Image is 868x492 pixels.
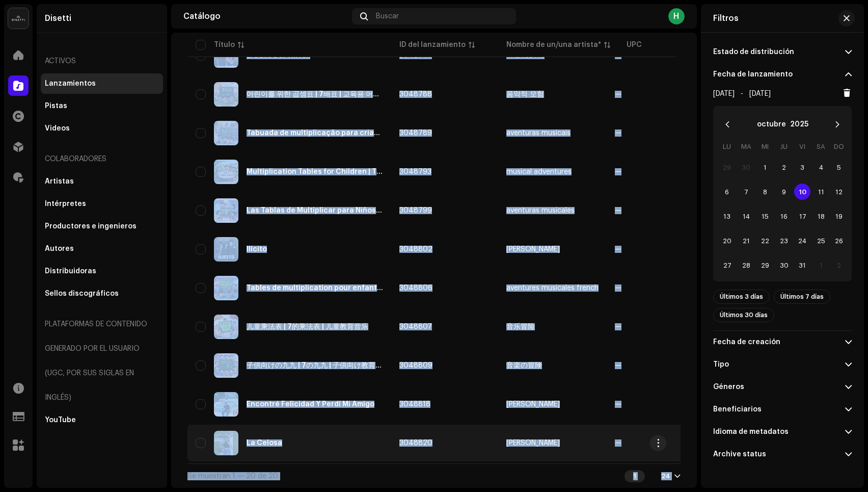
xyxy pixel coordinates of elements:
[45,416,76,424] div: YouTube
[41,73,163,94] re-m-nav-item: Lanzamientos
[41,118,163,139] re-m-nav-item: Videos
[399,91,432,98] span: 3048788
[615,130,621,137] span: —
[661,472,670,480] div: 24
[506,323,535,330] div: 音乐冒险
[506,130,571,137] div: aventuras musicais
[41,239,163,259] re-m-nav-item: Autores
[399,401,430,408] span: 3048818
[506,323,599,330] span: 音乐冒险
[506,362,599,369] span: 音楽の冒険
[399,168,431,175] span: 3048793
[506,439,599,447] span: Marlon Miranda
[41,410,163,430] re-m-nav-item: YouTube
[45,102,67,110] div: Pistas
[45,290,119,298] div: Sellos discográficos
[615,168,621,175] span: —
[506,246,599,253] span: Daniel Castro
[615,284,621,292] span: —
[615,91,621,98] span: —
[41,261,163,281] re-m-nav-item: Distribuidoras
[506,207,599,214] span: aventuras musicales
[399,246,432,253] span: 3048802
[214,40,235,50] div: Título
[41,96,163,116] re-m-nav-item: Pistas
[247,284,383,292] div: Tables de multiplication pour enfants | La table de multiplication de 7 | Musique éducative pour ...
[41,312,163,410] re-a-nav-header: Plataformas de contenido generado por el usuario (UGC, por sus siglas en inglés)
[506,401,560,408] div: [PERSON_NAME]
[41,49,163,73] re-a-nav-header: Activos
[506,168,572,175] div: musical adventures
[506,362,542,369] div: 音楽の冒険
[214,276,238,300] img: 5a9e7db7-6e88-4e9b-8cfa-fca5d5873084
[247,439,282,447] div: La Celosa
[506,401,599,408] span: Joys Ramos
[41,216,163,237] re-m-nav-item: Productores e ingenieros
[41,147,163,171] re-a-nav-header: Colaboradores
[506,91,599,98] span: 음악적 모험
[376,12,399,20] span: Buscar
[45,80,96,88] div: Lanzamientos
[8,8,29,29] img: 02a7c2d3-3c89-4098-b12f-2ff2945c95ee
[214,160,238,184] img: 28f0cb28-db82-4a77-839e-7ad77f87d2ac
[41,194,163,214] re-m-nav-item: Intérpretes
[214,237,238,262] img: 3c42b366-ad36-4176-9dc9-05f11c8dc801
[45,200,86,208] div: Intérpretes
[615,362,621,369] span: —
[247,168,383,175] div: Multiplication Tables for Children | The 7 Times Table | Educational Children's Music
[45,267,96,275] div: Distribuidoras
[399,362,432,369] span: 3048809
[247,323,368,330] div: 儿童乘法表 | 7的乘法表 | 儿童教育音乐
[506,130,599,137] span: aventuras musicais
[506,439,560,447] div: [PERSON_NAME]
[41,171,163,192] re-m-nav-item: Artistas
[399,40,466,50] div: ID del lanzamiento
[187,473,278,480] span: Se muestran 1 — 20 de 20
[45,222,137,230] div: Productores e ingenieros
[183,12,348,20] div: Catálogo
[214,431,238,455] img: 0d185ade-e16b-4a3d-a714-73512d6fc496
[668,8,685,24] div: H
[399,130,432,137] span: 3048789
[506,168,599,175] span: musical adventures
[399,323,432,330] span: 3048807
[214,198,238,223] img: 35659edc-7ccc-47bb-8836-b1a1be9234d2
[214,121,238,145] img: 35e3ae2e-b33d-4805-ad53-420d0a64741c
[615,323,621,330] span: —
[615,439,621,447] span: —
[399,284,432,292] span: 3048806
[247,207,383,214] div: Las Tablas de Multiplicar para Niños | La Tabla del 7 | Música Infantil Educativa
[214,353,238,378] img: f44a7fa5-60c4-44ab-a30e-ffbe8c8b9bd2
[247,362,383,369] div: 子供向けの九九 | 7の九九 | 子供向け教育音楽
[506,284,599,292] div: aventures musicales french
[506,207,575,214] div: aventuras musicales
[247,91,383,98] div: 어린이를 위한 곱셈표 | 7배표 | 교육용 어린이 음악
[615,246,621,253] span: —
[615,207,621,214] span: —
[247,130,383,137] div: Tabuada de multiplicação para crianças | A tabuada do 7 | Música educacional infantil
[214,82,238,107] img: ad80abc8-ef46-4f24-89e9-4d9edc917fca
[615,401,621,408] span: —
[399,207,432,214] span: 3048799
[45,245,74,253] div: Autores
[247,401,374,408] div: Encontré Felicidad Y Perdí Mi Amigo
[45,177,74,186] div: Artistas
[625,470,645,482] div: 1
[214,392,238,417] img: 4fdefaa2-45f5-42c1-976b-6640749bc7da
[399,439,432,447] span: 3048820
[247,246,267,253] div: Ilícito
[506,246,560,253] div: [PERSON_NAME]
[506,40,601,50] div: Nombre de un/una artista*
[506,91,544,98] div: 음악적 모험
[41,283,163,304] re-m-nav-item: Sellos discográficos
[214,315,238,339] img: a8d8b84c-18ff-4393-93be-54d2dd6c4ba7
[45,124,70,133] div: Videos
